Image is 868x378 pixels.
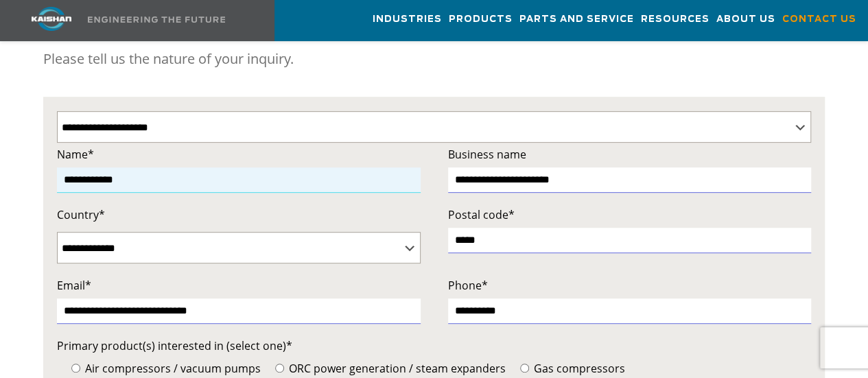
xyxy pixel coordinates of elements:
label: Email* [57,276,421,295]
a: Parts and Service [519,1,634,38]
span: Parts and Service [519,12,634,27]
img: Engineering the future [88,16,225,23]
label: Postal code* [448,205,812,224]
span: Industries [373,12,442,27]
input: Air compressors / vacuum pumps [71,364,80,373]
span: Contact Us [782,12,856,27]
p: Please tell us the nature of your inquiry. [43,45,825,73]
span: About Us [716,12,775,27]
input: ORC power generation / steam expanders [275,364,284,373]
label: Country* [57,205,421,224]
a: Resources [641,1,709,38]
span: Products [449,12,513,27]
a: About Us [716,1,775,38]
a: Contact Us [782,1,856,38]
a: Industries [373,1,442,38]
label: Phone* [448,276,812,295]
label: Business name [448,145,812,164]
a: Products [449,1,513,38]
span: Gas compressors [531,361,625,376]
span: Air compressors / vacuum pumps [82,361,261,376]
span: Resources [641,12,709,27]
label: Name* [57,145,421,164]
span: ORC power generation / steam expanders [286,361,506,376]
input: Gas compressors [520,364,529,373]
